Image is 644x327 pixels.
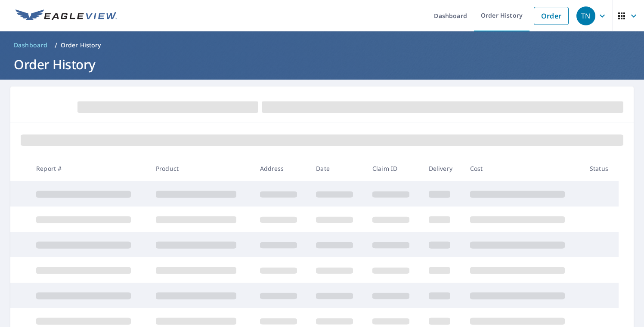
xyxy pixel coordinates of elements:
[253,156,310,181] th: Address
[576,6,595,25] div: TN
[61,41,101,49] p: Order History
[309,156,365,181] th: Date
[422,156,463,181] th: Delivery
[365,156,422,181] th: Claim ID
[583,156,619,181] th: Status
[463,156,583,181] th: Cost
[10,38,634,52] nav: breadcrumb
[10,56,634,73] h1: Order History
[29,156,149,181] th: Report #
[14,41,48,49] span: Dashboard
[534,7,569,25] a: Order
[55,40,57,50] li: /
[149,156,253,181] th: Product
[15,9,117,22] img: EV Logo
[10,38,51,52] a: Dashboard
